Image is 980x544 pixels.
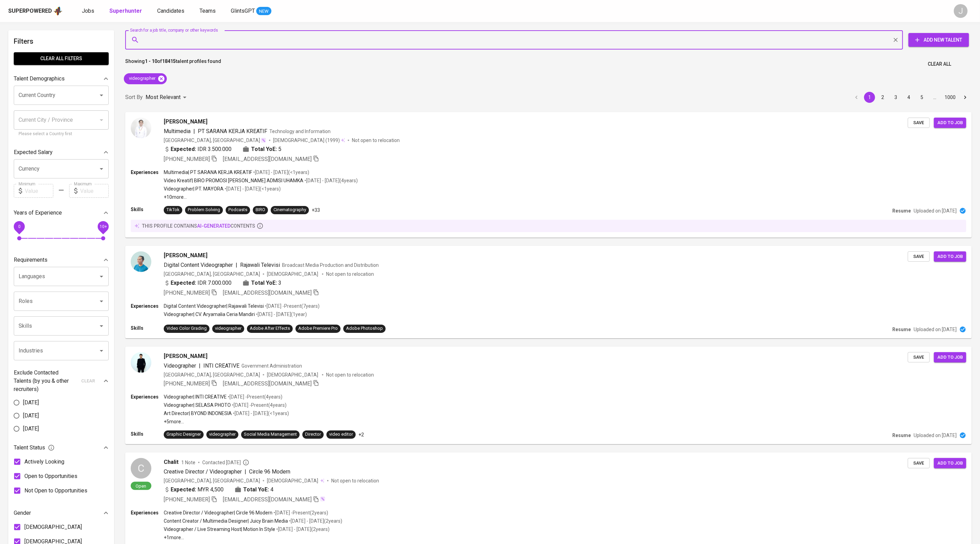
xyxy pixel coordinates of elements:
[270,486,273,494] span: 4
[14,506,109,520] div: Gender
[224,185,281,192] p: • [DATE] - [DATE] ( <1 years )
[164,311,255,318] p: Videographer | CV. Aryamalia Ceria Mandiri
[131,206,164,213] p: Skills
[269,129,331,134] span: Technology and Information
[181,459,195,466] span: 1 Note
[131,118,151,138] img: af50600968f122941c037178e3e46aba.jpg
[164,185,224,192] p: Videographer | PT. MAYORA
[200,7,217,15] a: Teams
[166,207,180,213] div: TikTok
[228,207,247,213] div: Podcasts
[916,92,927,103] button: Go to page 5
[934,251,966,262] button: Add to job
[911,119,926,127] span: Save
[914,207,957,214] p: Uploaded on [DATE]
[251,279,277,287] b: Total YoE:
[23,399,39,407] span: [DATE]
[14,369,109,393] div: Exclude Contacted Talents (by you & other recruiters)clear
[303,177,358,184] p: • [DATE] - [DATE] ( 4 years )
[14,145,109,159] div: Expected Salary
[97,296,106,306] button: Open
[231,7,271,15] a: GlintsGPT NEW
[142,222,255,229] p: this profile contains contents
[288,518,342,524] p: • [DATE] - [DATE] ( 2 years )
[911,459,926,467] span: Save
[125,246,972,338] a: [PERSON_NAME]Digital Content Videographer|Rajawali TelevisiBroadcast Media Production and Distrib...
[914,36,963,44] span: Add New Talent
[911,353,926,361] span: Save
[25,184,53,198] input: Value
[109,7,143,15] a: Superhunter
[937,459,963,467] span: Add to job
[131,325,164,331] p: Skills
[236,261,237,269] span: |
[929,94,940,101] div: …
[231,8,255,14] span: GlintsGPT
[125,93,143,101] p: Sort By
[164,262,233,268] span: Digital Content Videographer
[864,92,875,103] button: page 1
[243,486,269,494] b: Total YoE:
[131,352,151,373] img: fba89f2a2ff9537617daf8c4eb362a15.jpg
[14,253,109,267] div: Requirements
[250,325,290,332] div: Adobe After Effects
[850,92,972,103] nav: pagination navigation
[914,326,957,333] p: Uploaded on [DATE]
[146,93,181,101] p: Most Relevant
[200,8,216,14] span: Teams
[240,262,280,268] span: Rajawali Televisi
[928,60,951,68] span: Clear All
[53,6,63,16] img: app logo
[223,290,312,296] span: [EMAIL_ADDRESS][DOMAIN_NAME]
[82,7,96,15] a: Jobs
[164,534,342,541] p: +1 more ...
[164,486,224,494] div: MYR 4,500
[911,253,926,261] span: Save
[166,325,207,332] div: Video Color Grading
[124,73,167,84] div: videographer
[256,207,265,213] div: BIRO
[23,412,39,420] span: [DATE]
[164,177,303,184] p: Video Kreatif | BIRO PROMOSI [PERSON_NAME] ADMISI UHAMKA
[14,206,109,220] div: Years of Experience
[19,131,104,138] p: Please select a Country first
[80,184,109,198] input: Value
[125,112,972,238] a: [PERSON_NAME]Multimedia|PT SARANA KERJA KREATIFTechnology and Information[GEOGRAPHIC_DATA], [GEOG...
[227,393,282,400] p: • [DATE] - Present ( 4 years )
[125,58,221,70] p: Showing of talent profiles found
[278,279,281,287] span: 3
[164,137,266,144] div: [GEOGRAPHIC_DATA], [GEOGRAPHIC_DATA]
[164,526,275,533] p: Videographer / Live Streaming Host | Motion In Style
[14,369,77,393] p: Exclude Contacted Talents (by you & other recruiters)
[14,256,47,264] p: Requirements
[188,207,220,213] div: Problem Solving
[14,509,31,517] p: Gender
[145,58,157,64] b: 1 - 10
[14,444,55,452] span: Talent Status
[124,75,160,82] span: videographer
[892,326,911,333] p: Resume
[171,486,196,494] b: Expected:
[131,393,164,400] p: Experiences
[99,224,107,229] span: 10+
[193,127,195,135] span: |
[164,468,242,475] span: Creative Director / Videographer
[326,271,374,278] p: Not open to relocation
[157,8,184,14] span: Candidates
[164,496,210,503] span: [PHONE_NUMBER]
[164,352,207,360] span: [PERSON_NAME]
[131,431,164,437] p: Skills
[937,253,963,261] span: Add to job
[14,52,109,65] button: Clear All filters
[171,279,196,287] b: Expected:
[19,54,103,63] span: Clear All filters
[14,209,62,217] p: Years of Experience
[164,509,272,516] p: Creative Director / Videographer | Circle 96 Modern
[198,128,267,134] span: PT SARANA KERJA KREATIF
[109,8,142,14] b: Superhunter
[934,458,966,469] button: Add to job
[125,347,972,444] a: [PERSON_NAME]Videographer|INTI CREATIVEGovernment Administration[GEOGRAPHIC_DATA], [GEOGRAPHIC_DA...
[197,223,230,229] span: AI-generated
[352,137,400,144] p: Not open to relocation
[164,418,289,425] p: +5 more ...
